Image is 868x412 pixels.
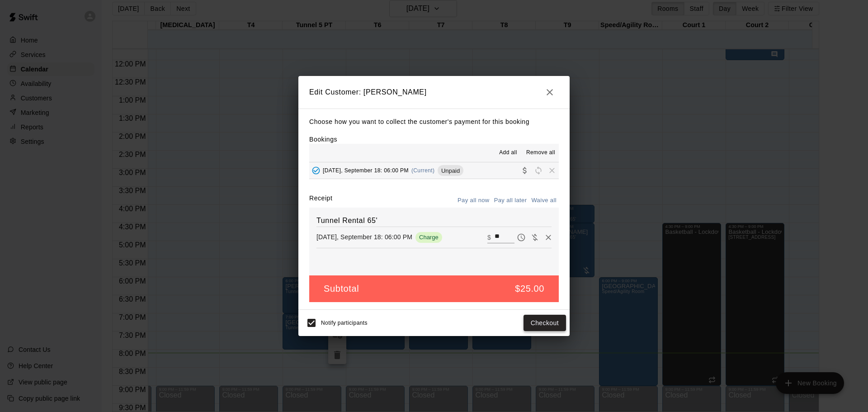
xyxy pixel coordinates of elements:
span: Charge [415,234,442,241]
h6: Tunnel Rental 65' [316,215,552,227]
span: Waive payment [528,233,542,241]
button: Added - Collect Payment[DATE], September 18: 06:00 PM(Current)UnpaidCollect paymentRescheduleRemove [309,162,559,179]
button: Pay all later [492,194,529,208]
p: [DATE], September 18: 06:00 PM [316,232,412,242]
p: Choose how you want to collect the customer's payment for this booking [309,116,559,128]
span: (Current) [411,167,435,174]
button: Remove [542,231,555,244]
span: [DATE], September 18: 06:00 PM [323,167,409,174]
button: Pay all now [455,194,492,208]
h5: $25.00 [515,283,544,295]
span: Pay later [514,233,528,241]
span: Remove all [526,148,555,157]
button: Add all [494,146,523,160]
span: Unpaid [438,167,463,174]
span: Add all [499,148,517,157]
label: Receipt [309,194,332,208]
p: $ [487,233,491,242]
span: Remove [545,167,559,174]
button: Waive all [529,194,559,208]
span: Notify participants [321,320,368,326]
span: Collect payment [518,167,532,174]
h2: Edit Customer: [PERSON_NAME] [298,76,570,109]
span: Reschedule [532,167,545,174]
button: Checkout [524,315,566,331]
button: Remove all [523,146,559,160]
label: Bookings [309,136,337,143]
h5: Subtotal [324,283,359,295]
button: Added - Collect Payment [309,164,323,177]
